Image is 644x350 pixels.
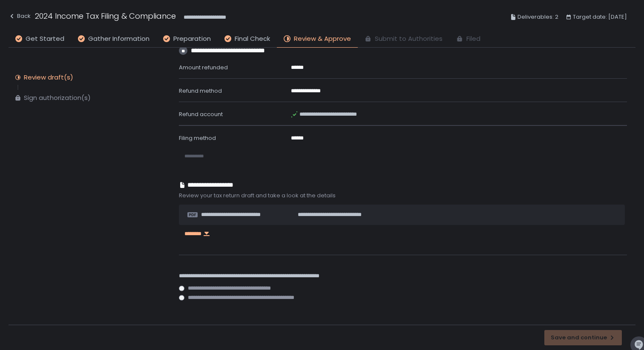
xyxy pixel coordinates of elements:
span: Review your tax return draft and take a look at the details [179,192,627,199]
div: Sign authorization(s) [24,94,91,102]
span: Get Started [26,34,64,44]
div: Back [9,11,31,21]
h1: 2024 Income Tax Filing & Compliance [35,10,176,22]
span: Deliverables: 2 [517,12,558,22]
button: Back [9,10,31,24]
span: Filed [466,34,480,44]
div: Review draft(s) [24,73,73,82]
span: Preparation [173,34,211,44]
span: Submit to Authorities [375,34,443,44]
span: Final Check [235,34,270,44]
span: Amount refunded [179,63,228,71]
span: Refund account [179,110,223,118]
span: Refund method [179,87,222,95]
span: Review & Approve [294,34,351,44]
span: Filing method [179,134,216,142]
span: Target date: [DATE] [573,12,627,22]
span: Gather Information [88,34,149,44]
